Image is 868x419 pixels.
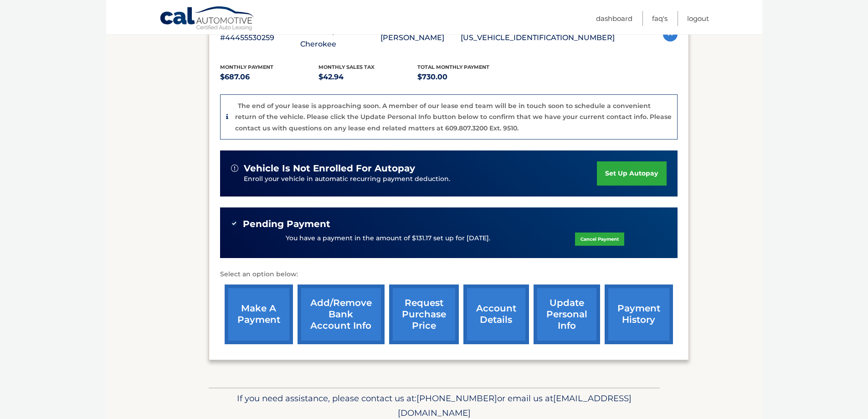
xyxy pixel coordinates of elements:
[461,31,615,44] p: [US_VEHICLE_IDENTIFICATION_NUMBER]
[652,11,668,26] a: FAQ's
[389,285,459,344] a: request purchase price
[220,71,319,83] p: $687.06
[534,285,600,344] a: update personal info
[300,25,380,51] p: 2022 Jeep Grand Cherokee
[159,6,255,32] a: Cal Automotive
[318,64,375,70] span: Monthly sales Tax
[318,71,417,83] p: $42.94
[463,285,529,344] a: account details
[416,393,497,403] span: [PHONE_NUMBER]
[380,31,461,44] p: [PERSON_NAME]
[605,285,673,344] a: payment history
[298,285,385,344] a: Add/Remove bank account info
[575,233,624,246] a: Cancel Payment
[225,285,293,344] a: make a payment
[220,31,300,44] p: #44455530259
[235,102,672,132] p: The end of your lease is approaching soon. A member of our lease end team will be in touch soon t...
[596,11,632,26] a: Dashboard
[286,233,490,243] p: You have a payment in the amount of $131.17 set up for [DATE].
[687,11,709,26] a: Logout
[417,64,489,70] span: Total Monthly Payment
[220,64,273,70] span: Monthly Payment
[231,165,238,172] img: alert-white.svg
[597,161,666,186] a: set up autopay
[231,220,237,227] img: check-green.svg
[244,163,415,174] span: vehicle is not enrolled for autopay
[243,218,330,230] span: Pending Payment
[417,71,516,83] p: $730.00
[244,174,597,184] p: Enroll your vehicle in automatic recurring payment deduction.
[220,269,678,280] p: Select an option below:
